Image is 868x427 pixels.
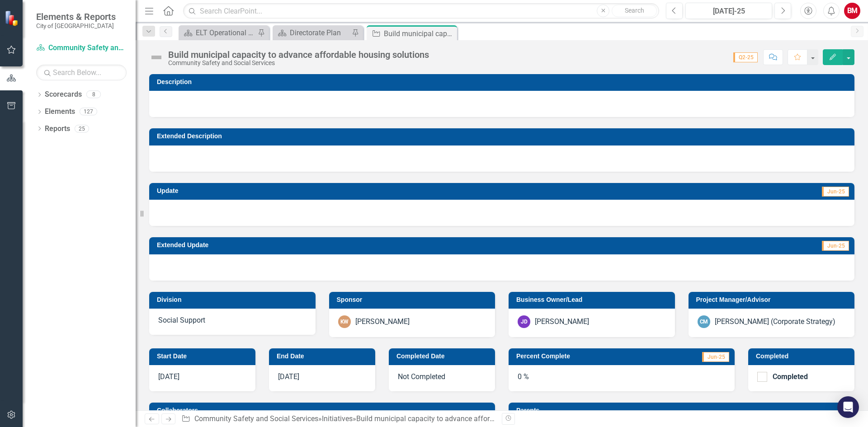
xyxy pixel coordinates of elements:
h3: Completed [756,353,850,360]
div: » » [181,414,495,424]
div: [PERSON_NAME] (Corporate Strategy) [715,317,835,327]
div: Build municipal capacity to advance affordable housing solutions [384,28,455,39]
img: ClearPoint Strategy [5,10,20,26]
a: Community Safety and Social Services [36,43,127,53]
h3: Update [157,188,458,194]
a: ELT Operational Plan [181,27,255,38]
a: Reports [45,124,70,134]
span: [DATE] [278,372,299,381]
div: [PERSON_NAME] [535,317,589,327]
h3: Extended Description [157,133,850,140]
button: [DATE]-25 [685,3,772,19]
h3: Sponsor [337,296,491,303]
span: Jun-25 [702,352,729,362]
button: Search [612,5,657,17]
h3: Start Date [157,353,251,360]
div: Build municipal capacity to advance affordable housing solutions [356,414,566,423]
span: Jun-25 [822,187,849,197]
div: JD [518,315,530,328]
a: Initiatives [322,414,353,423]
div: Build municipal capacity to advance affordable housing solutions [168,50,429,60]
div: KW [338,315,351,328]
h3: End Date [277,353,371,360]
div: Not Completed [389,365,495,391]
input: Search ClearPoint... [183,3,659,19]
a: Scorecards [45,89,82,100]
div: ELT Operational Plan [196,27,255,38]
div: 0 % [509,365,735,391]
a: Community Safety and Social Services [194,414,318,423]
span: Q2-25 [733,52,758,62]
h3: Completed Date [396,353,491,360]
div: 8 [86,91,101,99]
div: [PERSON_NAME] [355,317,410,327]
button: BM [844,3,860,19]
span: Elements & Reports [36,11,116,22]
div: 25 [75,125,89,132]
div: Community Safety and Social Services [168,60,429,66]
h3: Parents [516,407,850,414]
a: Directorate Plan [275,27,349,38]
h3: Business Owner/Lead [516,296,670,303]
a: Elements [45,107,75,117]
small: City of [GEOGRAPHIC_DATA] [36,22,116,29]
span: Social Support [158,316,205,324]
h3: Collaborators [157,407,491,414]
span: Jun-25 [822,241,849,251]
div: Open Intercom Messenger [837,396,859,418]
div: 127 [80,108,97,116]
h3: Extended Update [157,242,606,249]
h3: Division [157,296,311,303]
div: [DATE]-25 [689,6,769,17]
h3: Project Manager/Advisor [696,296,850,303]
img: Not Defined [149,50,164,65]
input: Search Below... [36,65,127,80]
span: [DATE] [158,372,179,381]
span: Search [625,7,644,14]
div: CM [698,315,710,328]
h3: Description [157,79,850,85]
div: Directorate Plan [290,27,349,38]
h3: Percent Complete [516,353,657,360]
